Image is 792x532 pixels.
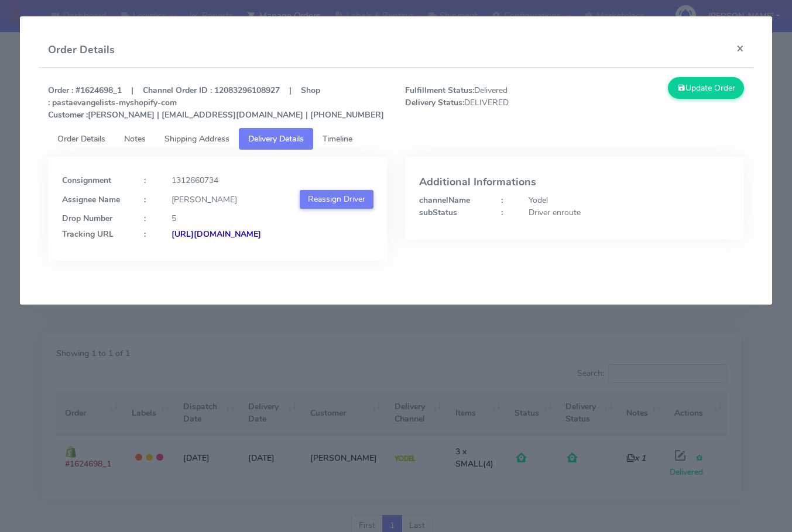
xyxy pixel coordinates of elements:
strong: Fulfillment Status: [405,85,474,96]
div: [PERSON_NAME] [163,194,300,209]
strong: Customer : [48,109,88,120]
strong: subStatus [419,207,457,218]
button: Update Order [668,77,744,99]
span: Order Details [57,133,105,144]
strong: Consignment [62,175,111,186]
div: Driver enroute [520,206,739,219]
span: Shipping Address [164,133,229,144]
strong: Assignee Name [62,194,120,205]
strong: Delivery Status: [405,97,464,108]
span: Delivered DELIVERED [396,84,575,121]
div: 5 [163,212,382,224]
span: Delivery Details [248,133,304,144]
ul: Tabs [48,128,744,150]
button: Close [727,33,753,64]
strong: : [144,194,146,205]
strong: Order : #1624698_1 | Channel Order ID : 12083296108927 | Shop : pastaevangelists-myshopify-com [P... [48,85,384,120]
span: Timeline [323,133,352,144]
h4: Order Details [48,42,115,58]
span: Notes [124,133,146,144]
strong: : [501,207,503,218]
strong: : [144,175,146,186]
strong: : [144,229,146,240]
strong: [URL][DOMAIN_NAME] [172,229,261,240]
button: Reassign Driver [300,190,373,209]
strong: channelName [419,195,470,206]
div: Yodel [520,194,739,206]
h4: Additional Informations [419,177,731,188]
strong: : [501,195,503,206]
div: 1312660734 [163,174,382,186]
strong: Tracking URL [62,229,114,240]
strong: Drop Number [62,213,112,224]
strong: : [144,213,146,224]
